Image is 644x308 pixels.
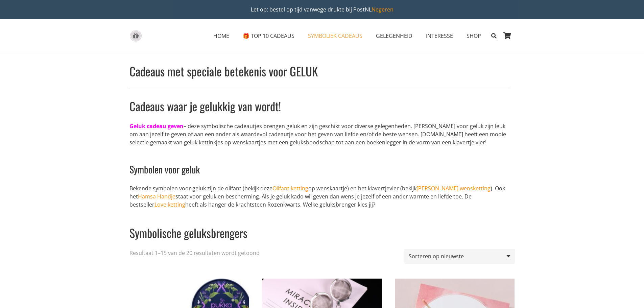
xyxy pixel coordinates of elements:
a: Love ketting [154,201,185,208]
a: GELEGENHEIDGELEGENHEID Menu [369,27,419,44]
p: – deze symbolische cadeautjes brengen geluk en zijn geschikt voor diverse gelegenheden. [PERSON_N... [129,122,509,146]
a: Hamsa Handje [138,193,175,200]
span: SYMBOLIEK CADEAUS [308,32,362,40]
p: Resultaat 1–15 van de 20 resultaten wordt getoond [129,249,260,257]
a: INTERESSEINTERESSE Menu [419,27,460,44]
a: Winkelwagen [500,19,515,53]
a: SHOPSHOP Menu [460,27,488,44]
a: [PERSON_NAME] wensketting [416,185,491,192]
a: Zoeken [488,27,500,44]
a: SYMBOLIEK CADEAUSSYMBOLIEK CADEAUS Menu [301,27,369,44]
h2: Symbolische geluksbrengers [129,217,509,241]
span: INTERESSE [426,32,453,40]
span: 🎁 TOP 10 CADEAUS [243,32,294,40]
b: Geluk cadeau geven [129,122,184,130]
span: SHOP [467,32,481,40]
span: HOME [213,32,229,40]
a: Negeren [372,6,393,13]
span: GELEGENHEID [376,32,412,40]
select: Winkelbestelling [404,249,515,264]
a: gift-box-icon-grey-inspirerendwinkelen [129,30,142,42]
h2: Cadeaus waar je gelukkig van wordt! [129,90,509,114]
a: Olifant ketting [272,185,308,192]
h3: Symbolen voor geluk [129,155,509,176]
p: Bekende symbolen voor geluk zijn de olifant (bekijk deze op wenskaartje) en het klavertjevier (be... [129,184,509,209]
a: 🎁 TOP 10 CADEAUS🎁 TOP 10 CADEAUS Menu [236,27,301,44]
a: HOMEHOME Menu [207,27,236,44]
h1: Cadeaus met speciale betekenis voor GELUK [129,64,509,79]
